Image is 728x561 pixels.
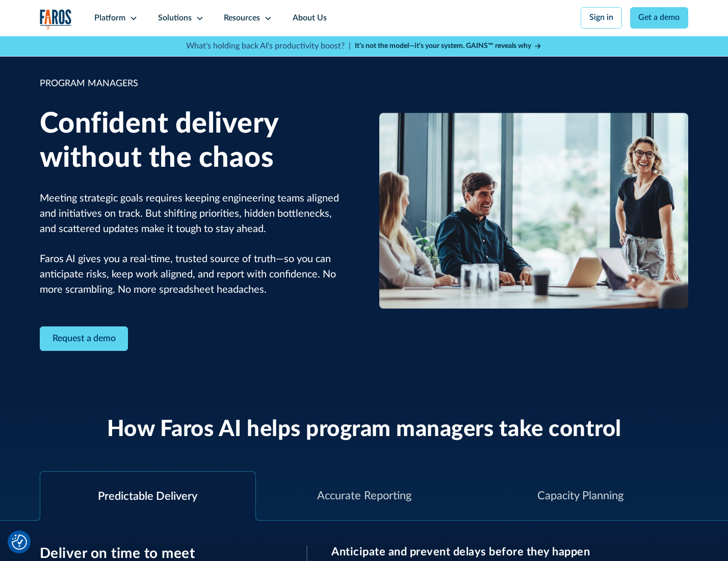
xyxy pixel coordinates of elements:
div: Capacity Planning [537,488,623,504]
img: Logo of the analytics and reporting company Faros. [40,9,72,30]
a: Sign in [581,7,622,29]
div: Platform [94,12,125,24]
p: Meeting strategic goals requires keeping engineering teams aligned and initiatives on track. But ... [40,191,349,298]
h1: Confident delivery without the chaos [40,107,349,175]
div: Predictable Delivery [98,488,197,505]
button: Cookie Settings [12,534,27,550]
a: home [40,9,72,30]
p: What's holding back AI's productivity boost? | [186,40,351,53]
h2: How Faros AI helps program managers take control [107,416,621,443]
a: Get a demo [630,7,689,29]
a: It’s not the model—it’s your system. GAINS™ reveals why [355,41,542,52]
a: Contact Modal [40,326,128,351]
strong: It’s not the model—it’s your system. GAINS™ reveals why [355,42,531,49]
div: Solutions [158,12,192,24]
div: Accurate Reporting [317,488,411,504]
div: PROGRAM MANAGERS [40,77,349,91]
h3: Anticipate and prevent delays before they happen [331,545,688,558]
img: Revisit consent button [12,534,27,550]
div: Resources [224,12,260,24]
